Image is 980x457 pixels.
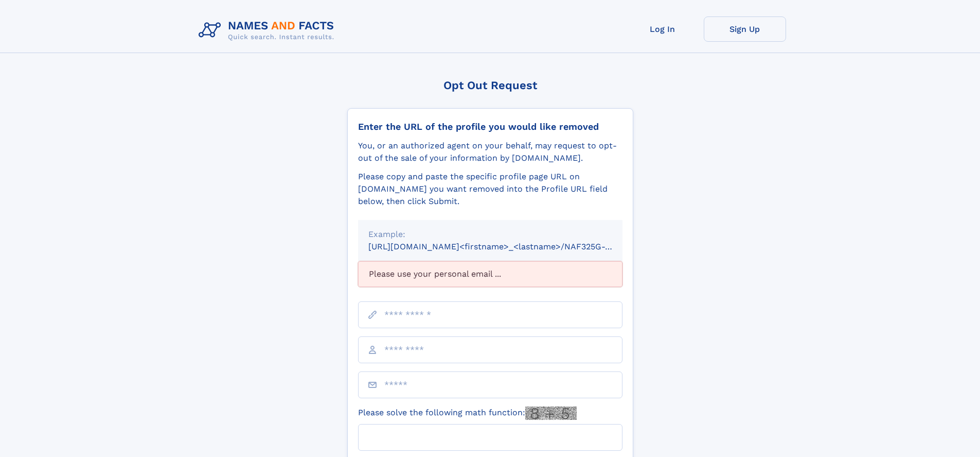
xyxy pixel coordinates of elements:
img: Logo Names and Facts [194,16,343,44]
div: Please use your personal email ... [358,261,622,287]
div: Example: [368,228,612,241]
div: Opt Out Request [347,79,633,92]
small: [URL][DOMAIN_NAME]<firstname>_<lastname>/NAF325G-xxxxxxxx [368,242,642,251]
div: Enter the URL of the profile you would like removed [358,121,622,132]
div: You, or an authorized agent on your behalf, may request to opt-out of the sale of your informatio... [358,140,622,164]
div: Please copy and paste the specific profile page URL on [DOMAIN_NAME] you want removed into the Pr... [358,171,622,208]
a: Sign Up [704,16,786,42]
label: Please solve the following math function: [358,407,577,420]
a: Log In [621,16,704,42]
